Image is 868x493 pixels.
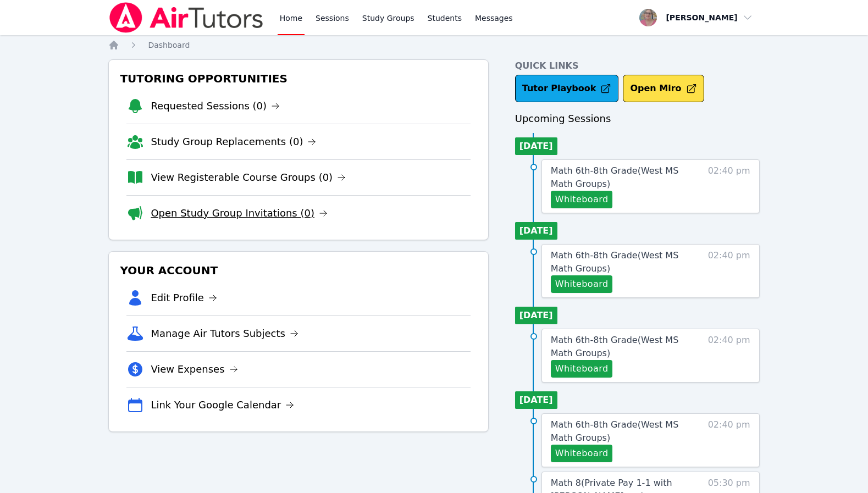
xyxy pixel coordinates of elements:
a: Dashboard [148,40,190,51]
a: Math 6th-8th Grade(West MS Math Groups) [551,334,700,360]
img: Air Tutors [108,2,264,33]
a: Open Study Group Invitations (0) [151,206,328,221]
span: Math 6th-8th Grade ( West MS Math Groups ) [551,165,679,189]
span: Messages [475,13,513,24]
a: Link Your Google Calendar [151,397,294,413]
h4: Quick Links [515,59,760,73]
button: Open Miro [623,75,704,102]
button: Whiteboard [551,445,613,462]
li: [DATE] [515,307,557,324]
button: Whiteboard [551,275,613,293]
span: Math 6th-8th Grade ( West MS Math Groups ) [551,250,679,274]
a: Tutor Playbook [515,75,619,102]
button: Whiteboard [551,191,613,208]
li: [DATE] [515,222,557,240]
span: 02:40 pm [708,418,750,462]
a: Math 6th-8th Grade(West MS Math Groups) [551,249,700,275]
span: 02:40 pm [708,164,750,208]
nav: Breadcrumb [108,40,759,51]
a: Study Group Replacements (0) [151,134,316,149]
a: View Registerable Course Groups (0) [151,170,346,185]
a: Manage Air Tutors Subjects [151,326,298,341]
span: 02:40 pm [708,249,750,293]
a: Edit Profile [151,290,217,306]
a: Math 6th-8th Grade(West MS Math Groups) [551,164,700,191]
span: Math 6th-8th Grade ( West MS Math Groups ) [551,335,679,358]
a: Math 6th-8th Grade(West MS Math Groups) [551,418,700,445]
h3: Your Account [118,261,479,280]
span: Math 6th-8th Grade ( West MS Math Groups ) [551,419,679,443]
li: [DATE] [515,137,557,155]
button: Whiteboard [551,360,613,378]
h3: Tutoring Opportunities [118,69,479,88]
a: Requested Sessions (0) [151,98,280,114]
span: Dashboard [148,41,190,49]
li: [DATE] [515,391,557,409]
h3: Upcoming Sessions [515,111,760,126]
a: View Expenses [151,362,237,377]
span: 02:40 pm [708,334,750,378]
